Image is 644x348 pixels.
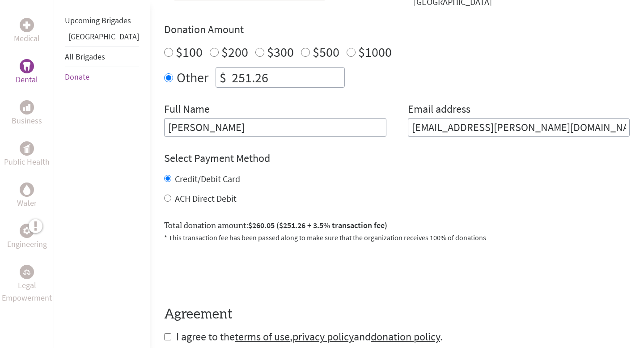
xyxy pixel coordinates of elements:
a: All Brigades [65,51,105,62]
span: $260.05 ($251.26 + 3.5% transaction fee) [248,220,387,230]
a: Donate [65,72,89,82]
img: Business [23,104,30,111]
label: $200 [221,43,248,60]
a: DentalDental [16,59,38,86]
p: Business [12,115,42,127]
div: Engineering [20,224,34,238]
li: Panama [65,30,139,47]
div: Business [20,100,34,115]
div: $ [216,68,230,87]
a: BusinessBusiness [12,100,42,127]
input: Enter Full Name [164,118,386,137]
h4: Select Payment Method [164,151,630,166]
p: Engineering [7,238,47,250]
h4: Donation Amount [164,22,630,37]
a: Public HealthPublic Health [4,141,50,168]
label: Email address [408,102,470,118]
li: All Brigades [65,47,139,67]
p: Water [17,197,37,209]
div: Water [20,182,34,197]
iframe: reCAPTCHA [164,254,300,289]
a: EngineeringEngineering [7,224,47,250]
label: Credit/Debit Card [175,173,240,184]
li: Upcoming Brigades [65,11,139,30]
label: Full Name [164,102,210,118]
label: ACH Direct Debit [175,193,237,204]
a: Legal EmpowermentLegal Empowerment [2,265,52,304]
a: [GEOGRAPHIC_DATA] [68,31,139,42]
p: Legal Empowerment [2,279,52,304]
img: Water [23,184,30,195]
label: $500 [313,43,339,60]
label: Other [177,67,208,88]
a: terms of use [235,330,290,344]
li: Donate [65,67,139,87]
img: Dental [23,62,30,70]
p: Public Health [4,156,50,168]
a: Upcoming Brigades [65,15,131,25]
input: Enter Amount [230,68,344,87]
img: Engineering [23,227,30,234]
p: Dental [16,73,38,86]
input: Your Email [408,118,630,137]
img: Medical [23,21,30,29]
label: $1000 [358,43,392,60]
a: privacy policy [292,330,354,344]
label: Total donation amount: [164,219,387,232]
h4: Agreement [164,306,630,323]
div: Public Health [20,141,34,156]
a: donation policy [371,330,440,344]
div: Dental [20,59,34,73]
label: $100 [176,43,203,60]
p: * This transaction fee has been passed along to make sure that the organization receives 100% of ... [164,232,630,243]
img: Legal Empowerment [23,269,30,275]
a: MedicalMedical [14,18,40,45]
div: Legal Empowerment [20,265,34,279]
a: WaterWater [17,182,37,209]
p: Medical [14,32,40,45]
label: $300 [267,43,294,60]
span: I agree to the , and . [176,330,443,344]
div: Medical [20,18,34,32]
img: Public Health [23,144,30,153]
